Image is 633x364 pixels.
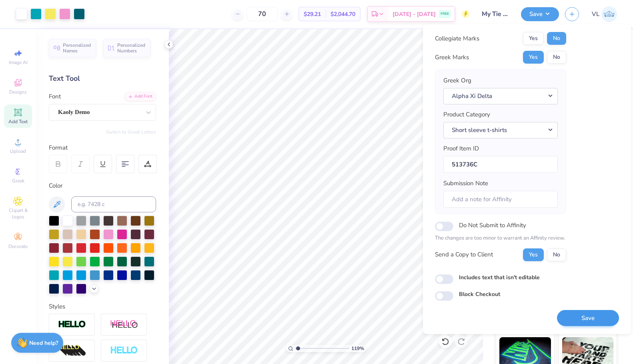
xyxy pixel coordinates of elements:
button: No [547,248,566,261]
span: Greek [12,178,24,184]
span: $29.21 [304,10,321,18]
span: Personalized Numbers [117,42,146,54]
label: Block Checkout [459,290,500,298]
label: Greek Org [443,76,471,85]
span: $2,044.70 [331,10,355,18]
button: Short sleeve t-shirts [443,122,558,138]
label: Do Not Submit to Affinity [459,220,526,230]
label: Font [49,92,61,101]
button: Save [521,7,559,21]
input: – – [246,7,278,21]
span: Decorate [8,243,28,250]
span: Personalized Names [63,42,91,54]
div: Send a Copy to Client [435,250,493,259]
button: Yes [523,248,544,261]
button: No [547,51,566,64]
button: Switch to Greek Letters [106,129,156,135]
img: Vincent Lloyd Laurel [601,6,617,22]
span: Upload [10,148,26,154]
label: Submission Note [443,179,488,188]
input: e.g. 7428 c [71,196,156,212]
input: Add a note for Affinity [443,191,558,208]
img: Shadow [110,320,138,330]
span: [DATE] - [DATE] [393,10,436,18]
span: Add Text [8,118,28,125]
button: Alpha Xi Delta [443,88,558,104]
img: 3d Illusion [58,344,86,357]
div: Styles [49,302,156,311]
button: Yes [523,51,544,64]
img: Stroke [58,320,86,329]
span: Designs [9,89,27,95]
span: Image AI [9,59,28,66]
div: Text Tool [49,73,156,84]
div: Greek Marks [435,53,469,62]
span: Clipart & logos [4,207,32,220]
img: Negative Space [110,346,138,355]
label: Includes text that isn't editable [459,273,540,282]
span: VL [592,10,599,19]
label: Proof Item ID [443,144,479,153]
span: 119 % [351,345,364,352]
button: Yes [523,32,544,45]
div: Color [49,181,156,190]
strong: Need help? [29,339,58,347]
a: VL [592,6,617,22]
p: The changes are too minor to warrant an Affinity review. [435,234,566,242]
div: Add Font [124,92,156,101]
div: Format [49,143,157,152]
input: Untitled Design [476,6,515,22]
label: Product Category [443,110,490,119]
button: No [547,32,566,45]
button: Save [557,310,619,326]
div: Collegiate Marks [435,34,479,43]
span: FREE [441,11,449,17]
